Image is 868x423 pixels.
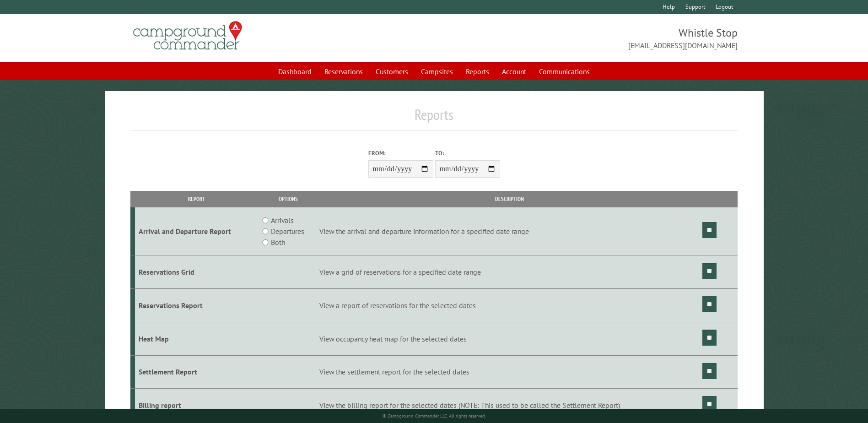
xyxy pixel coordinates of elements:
a: Customers [370,63,414,80]
label: From: [368,149,433,157]
a: Reservations [319,63,368,80]
small: © Campground Commander LLC. All rights reserved. [383,413,486,419]
th: Report [135,191,258,207]
td: View a report of reservations for the selected dates [318,288,701,322]
a: Account [496,63,532,80]
span: Whistle Stop [EMAIL_ADDRESS][DOMAIN_NAME] [434,25,738,51]
td: View occupancy heat map for the selected dates [318,322,701,355]
img: Campground Commander [130,18,245,54]
a: Reports [460,63,495,80]
td: View the settlement report for the selected dates [318,355,701,389]
th: Description [318,191,701,207]
td: View the billing report for the selected dates (NOTE: This used to be called the Settlement Report) [318,389,701,422]
h1: Reports [130,106,737,131]
td: Reservations Report [135,288,258,322]
th: Options [258,191,318,207]
td: Arrival and Departure Report [135,207,258,255]
label: Both [271,237,285,248]
a: Communications [534,63,595,80]
label: Departures [271,226,304,237]
td: Reservations Grid [135,255,258,289]
td: View the arrival and departure information for a specified date range [318,207,701,255]
td: Heat Map [135,322,258,355]
label: Arrivals [271,215,294,226]
a: Campsites [415,63,458,80]
td: View a grid of reservations for a specified date range [318,255,701,289]
td: Settlement Report [135,355,258,389]
label: To: [435,149,500,157]
td: Billing report [135,389,258,422]
a: Dashboard [273,63,317,80]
